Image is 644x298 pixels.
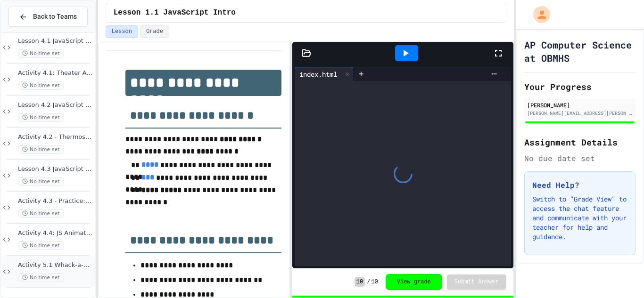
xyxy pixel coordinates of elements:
div: index.html [295,69,342,79]
div: My Account [523,4,553,25]
span: Activity 4.2 - Thermostat App Create Variables and Conditionals [18,133,93,141]
span: / [367,278,370,286]
span: Activity 5.1 Whack-a-Mole App: Introduction to Coding a Complete Create Performance Task [18,261,93,269]
div: [PERSON_NAME] [527,101,633,109]
span: Lesson 4.2 JavaScript Loops (Iteration) [18,101,93,109]
span: Activity 4.4: JS Animation Coding Practice [18,229,93,237]
span: Lesson 4.3 JavaScript Errors [18,165,93,173]
span: No time set [18,113,64,122]
span: No time set [18,49,64,58]
h1: AP Computer Science at OBMHS [524,38,636,64]
span: Activity 4.3 - Practice: Kitty App [18,197,93,205]
h3: Need Help? [532,179,627,191]
div: [PERSON_NAME][EMAIL_ADDRESS][PERSON_NAME][DOMAIN_NAME] [527,110,633,117]
h2: Your Progress [524,80,636,93]
span: 10 [355,277,365,287]
span: No time set [18,209,64,218]
span: 10 [371,278,378,286]
span: No time set [18,81,64,90]
span: Submit Answer [454,278,499,286]
div: index.html [295,67,354,81]
span: Lesson 1.1 JavaScript Intro [114,7,236,18]
button: Submit Answer [447,274,506,290]
span: No time set [18,241,64,250]
span: No time set [18,145,64,154]
div: No due date set [524,153,636,164]
button: Lesson [106,25,138,38]
button: View grade [386,274,442,290]
button: Back to Teams [8,7,88,27]
span: Lesson 4.1 JavaScript Conditional Statements [18,37,93,45]
span: Back to Teams [33,12,77,22]
button: Grade [140,25,169,38]
span: No time set [18,177,64,186]
p: Switch to "Grade View" to access the chat feature and communicate with your teacher for help and ... [532,194,627,242]
h2: Assignment Details [524,136,636,149]
span: Activity 4.1: Theater Admission App [18,69,93,77]
span: No time set [18,273,64,282]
